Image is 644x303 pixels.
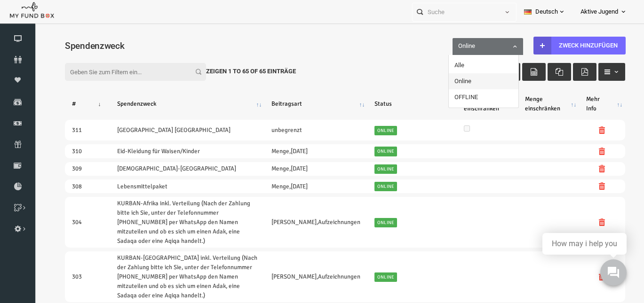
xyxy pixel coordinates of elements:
[413,3,499,21] input: Suche
[403,45,472,61] div: Online
[580,4,618,20] span: Aktive Jugend
[552,240,617,248] div: How may i help you
[9,1,55,20] img: whiteMFB.png
[592,251,635,294] iframe: Launcher button frame
[403,29,472,45] div: Alle
[403,61,472,77] div: OFFLINE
